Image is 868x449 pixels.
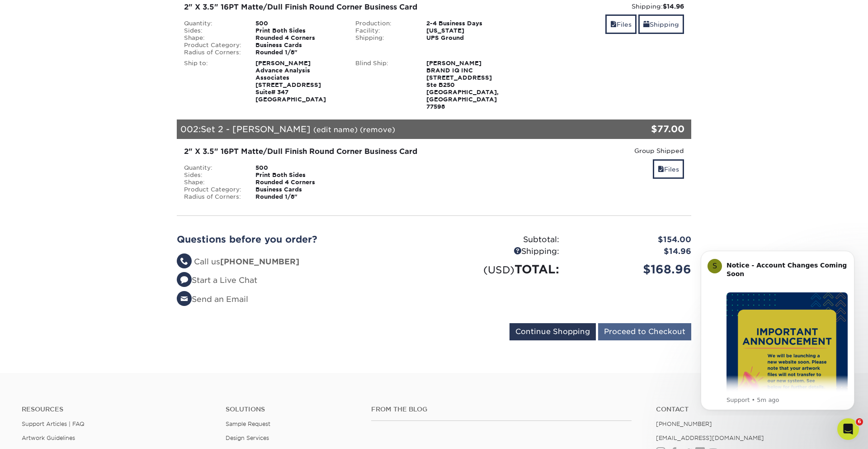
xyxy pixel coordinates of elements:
div: Sides: [177,27,249,34]
div: Facility: [349,27,420,34]
strong: $14.96 [663,3,684,10]
div: 500 [249,164,349,172]
div: Product Category: [177,42,249,49]
div: Shipping: [349,34,420,42]
div: 2-4 Business Days [420,20,519,27]
span: Set 2 - [PERSON_NAME] [201,124,311,134]
a: Start a Live Chat [177,276,257,285]
h4: Solutions [226,406,358,413]
a: Files [605,14,637,34]
div: Subtotal: [434,234,566,246]
div: Business Cards [249,42,349,49]
div: Shipping: [526,2,684,11]
span: shipping [643,21,650,28]
div: Blind Ship: [349,60,420,110]
iframe: Intercom notifications message [687,243,868,416]
a: (remove) [360,125,395,134]
div: $154.00 [566,234,698,246]
small: (USD) [483,264,514,276]
div: Rounded 1/8" [249,193,349,201]
div: Rounded 1/8" [249,49,349,56]
div: Shape: [177,34,249,42]
input: Proceed to Checkout [598,323,691,340]
div: $14.96 [566,246,698,258]
h4: Resources [22,406,212,413]
div: Print Both Sides [249,172,349,179]
div: [US_STATE] [420,27,519,34]
span: files [610,21,617,28]
div: Radius of Corners: [177,49,249,56]
div: Production: [349,20,420,27]
div: 2" X 3.5" 16PT Matte/Dull Finish Round Corner Business Card [184,2,513,13]
div: TOTAL: [434,261,566,278]
div: Group Shipped [526,146,684,155]
div: Radius of Corners: [177,193,249,201]
a: Send an Email [177,295,248,304]
div: Rounded 4 Corners [249,34,349,42]
div: Ship to: [177,60,249,103]
div: $77.00 [605,122,684,136]
input: Continue Shopping [509,323,596,340]
a: [PHONE_NUMBER] [656,420,712,427]
li: Call us [177,256,427,268]
div: 2" X 3.5" 16PT Matte/Dull Finish Round Corner Business Card [184,146,513,157]
a: [EMAIL_ADDRESS][DOMAIN_NAME] [656,435,764,441]
span: files [658,166,664,173]
div: $168.96 [566,261,698,278]
h2: Questions before you order? [177,234,427,245]
div: Product Category: [177,186,249,193]
strong: [PHONE_NUMBER] [220,257,299,266]
div: Business Cards [249,186,349,193]
h4: From the Blog [371,406,632,413]
strong: [PERSON_NAME] Advance Analysis Associates [STREET_ADDRESS] Suite# 347 [GEOGRAPHIC_DATA] [255,60,326,103]
a: (edit name) [313,125,358,134]
div: 002: [177,119,605,139]
div: Quantity: [177,164,249,172]
div: Quantity: [177,20,249,27]
a: Contact [656,406,846,413]
a: Shipping [638,14,684,34]
iframe: Intercom live chat [837,418,859,440]
div: Shape: [177,179,249,186]
div: Sides: [177,172,249,179]
div: Rounded 4 Corners [249,179,349,186]
a: Files [653,159,684,179]
a: Design Services [226,435,269,441]
div: Shipping: [434,246,566,258]
div: UPS Ground [420,34,519,42]
strong: [PERSON_NAME] BRAND IQ INC [STREET_ADDRESS] Ste B250 [GEOGRAPHIC_DATA], [GEOGRAPHIC_DATA] 77598 [426,60,499,110]
div: Print Both Sides [249,27,349,34]
div: 500 [249,20,349,27]
a: Sample Request [226,420,270,427]
span: 6 [856,418,863,425]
